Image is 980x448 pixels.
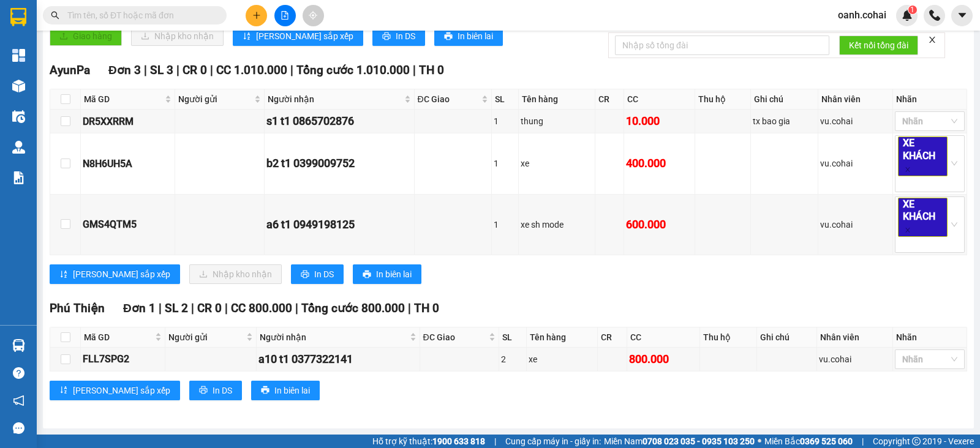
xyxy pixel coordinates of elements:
[626,155,693,172] div: 400.000
[626,216,693,233] div: 600.000
[252,11,261,20] span: plus
[50,381,180,400] button: sort-ascending[PERSON_NAME] sắp xếp
[757,327,817,348] th: Ghi chú
[256,29,353,43] span: [PERSON_NAME] sắp xếp
[12,110,25,123] img: warehouse-icon
[73,267,170,281] span: [PERSON_NAME] sắp xếp
[434,26,503,46] button: printerIn biên lai
[604,435,755,448] span: Miền Nam
[59,270,68,280] span: sort-ascending
[905,227,911,233] span: close
[896,330,963,344] div: Nhãn
[225,301,228,315] span: |
[494,435,496,448] span: |
[839,35,918,55] button: Kết nối tổng đài
[527,327,598,348] th: Tên hàng
[303,5,324,26] button: aim
[12,339,25,352] img: warehouse-icon
[494,114,516,128] div: 1
[376,267,412,281] span: In biên lai
[951,5,973,26] button: caret-down
[274,5,296,26] button: file-add
[629,351,698,368] div: 800.000
[700,327,757,348] th: Thu hộ
[296,63,410,77] span: Tổng cước 1.010.000
[309,11,317,20] span: aim
[83,351,163,367] div: FLL7SPG2
[67,9,212,22] input: Tìm tên, số ĐT hoặc mã đơn
[178,92,252,106] span: Người gửi
[266,113,412,130] div: s1 t1 0865702876
[494,218,516,231] div: 1
[898,198,948,237] span: XE KHÁCH
[274,384,310,397] span: In biên lai
[231,301,292,315] span: CC 800.000
[314,267,334,281] span: In DS
[50,301,105,315] span: Phú Thiện
[295,301,298,315] span: |
[290,63,293,77] span: |
[408,301,411,315] span: |
[301,270,309,280] span: printer
[753,114,816,128] div: tx bao gia
[902,10,913,21] img: icon-new-feature
[353,264,421,284] button: printerIn biên lai
[817,327,893,348] th: Nhân viên
[905,166,911,173] span: close
[73,384,170,397] span: [PERSON_NAME] sắp xếp
[13,367,24,379] span: question-circle
[81,110,175,133] td: DR5XXRRM
[301,301,405,315] span: Tổng cước 800.000
[494,157,516,170] div: 1
[751,89,818,110] th: Ghi chú
[10,8,26,26] img: logo-vxr
[51,11,59,20] span: search
[505,435,601,448] span: Cung cấp máy in - giấy in:
[418,92,480,106] span: ĐC Giao
[81,133,175,194] td: N8H6UH5A
[281,11,289,20] span: file-add
[168,330,244,344] span: Người gửi
[363,270,371,280] span: printer
[929,10,940,21] img: phone-icon
[123,301,156,315] span: Đơn 1
[820,114,891,128] div: vu.cohai
[266,216,412,233] div: a6 t1 0949198125
[643,436,755,446] strong: 0708 023 035 - 0935 103 250
[521,218,593,231] div: xe sh mode
[432,436,485,446] strong: 1900 633 818
[131,26,224,46] button: downloadNhập kho nhận
[84,330,153,344] span: Mã GD
[419,63,444,77] span: TH 0
[529,353,595,366] div: xe
[957,10,968,21] span: caret-down
[12,171,25,184] img: solution-icon
[519,89,595,110] th: Tên hàng
[108,63,141,77] span: Đơn 3
[499,327,527,348] th: SL
[59,386,68,395] span: sort-ascending
[233,26,363,46] button: sort-ascending[PERSON_NAME] sắp xếp
[266,155,412,172] div: b2 t1 0399009752
[50,63,90,77] span: AyunPa
[627,327,700,348] th: CC
[246,5,267,26] button: plus
[800,436,853,446] strong: 0369 525 060
[501,353,524,366] div: 2
[413,63,416,77] span: |
[896,92,963,106] div: Nhãn
[862,435,864,448] span: |
[758,439,761,444] span: ⚪️
[81,348,165,371] td: FLL7SPG2
[849,39,908,52] span: Kết nối tổng đài
[199,386,208,395] span: printer
[764,435,853,448] span: Miền Bắc
[84,92,162,106] span: Mã GD
[13,422,24,434] span: message
[818,89,893,110] th: Nhân viên
[176,63,179,77] span: |
[216,63,287,77] span: CC 1.010.000
[372,26,425,46] button: printerIn DS
[458,29,493,43] span: In biên lai
[83,217,173,232] div: GMS4QTM5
